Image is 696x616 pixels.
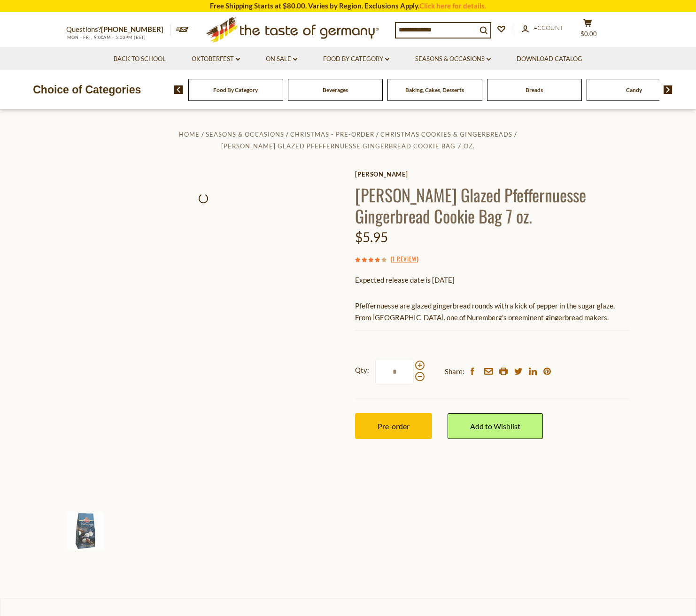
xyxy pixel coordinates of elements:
[448,413,543,439] a: Add to Wishlist
[290,131,374,138] a: Christmas - PRE-ORDER
[192,54,240,64] a: Oktoberfest
[405,86,464,93] a: Baking, Cakes, Desserts
[378,422,410,431] span: Pre-order
[580,30,597,38] span: $0.00
[323,54,389,64] a: Food By Category
[355,300,630,323] p: Pfeffernuesse are glazed gingerbread rounds with a kick of pepper in the sugar glaze. From [GEOGR...
[66,35,146,40] span: MON - FRI, 9:00AM - 5:00PM (EST)
[375,359,414,385] input: Qty:
[206,131,284,138] a: Seasons & Occasions
[390,254,418,263] span: ( )
[380,131,512,138] a: Christmas Cookies & Gingerbreads
[534,24,564,31] span: Account
[626,86,642,93] a: Candy
[355,184,630,226] h1: [PERSON_NAME] Glazed Pfeffernuesse Gingerbread Cookie Bag 7 oz.
[355,413,432,439] button: Pre-order
[445,366,464,377] span: Share:
[415,54,491,64] a: Seasons & Occasions
[114,54,166,64] a: Back to School
[66,23,170,36] p: Questions?
[522,23,564,33] a: Account
[517,54,582,64] a: Download Catalog
[221,142,475,150] a: [PERSON_NAME] Glazed Pfeffernuesse Gingerbread Cookie Bag 7 oz.
[392,254,417,264] a: 1 Review
[213,86,258,93] a: Food By Category
[355,274,630,286] p: Expected release date is [DATE]
[355,170,630,178] a: [PERSON_NAME]
[419,1,486,10] a: Click here for details.
[101,25,163,33] a: [PHONE_NUMBER]
[266,54,297,64] a: On Sale
[526,86,543,93] a: Breads
[179,131,200,138] a: Home
[323,86,348,93] a: Beverages
[355,364,369,376] strong: Qty:
[355,229,388,245] span: $5.95
[174,85,183,94] img: previous arrow
[664,85,673,94] img: next arrow
[573,18,602,42] button: $0.00
[66,512,104,550] img: Wicklein Glazed Pfeffernuesse Gingerbread Cookie Bag 7 oz.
